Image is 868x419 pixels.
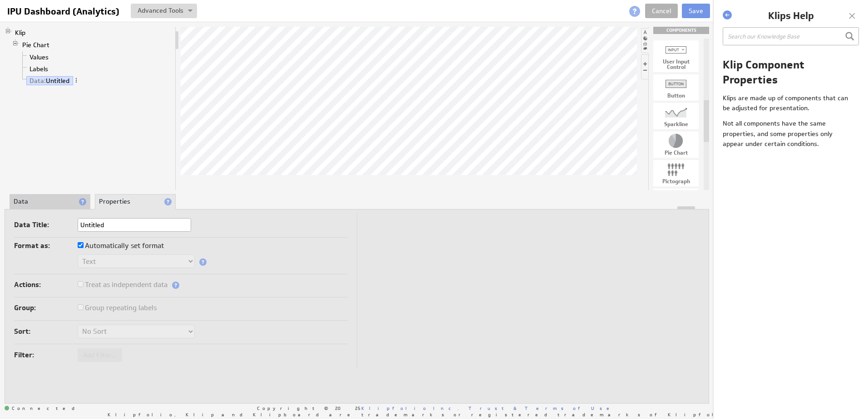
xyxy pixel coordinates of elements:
label: Automatically set format [78,239,164,252]
li: Hide or show the component palette [641,28,649,53]
div: Pie Chart [653,150,699,156]
div: Sparkline [653,122,699,127]
span: Copyright © 2025 [257,406,459,410]
a: Trust & Terms of Use [469,405,616,411]
label: Format as: [14,239,78,252]
p: Not all components have the same properties, and some properties only appear under certain condit... [723,118,853,149]
input: Treat as independent data [78,281,84,287]
input: IPU Dashboard (Analytics) [4,4,125,19]
label: Filter: [14,349,78,361]
div: Pictograph [653,179,699,184]
label: Treat as independent data [78,278,168,291]
span: Add Filter... [78,351,122,359]
input: Automatically set format [78,242,84,248]
span: More actions [73,77,79,83]
a: Values [26,53,52,62]
input: Search our Knowledge Base [723,27,859,45]
div: User Input Control [653,59,699,70]
a: Klipfolio Inc. [361,405,459,411]
h1: Klips Help [734,9,848,23]
li: Data [10,194,90,209]
label: Actions: [14,278,78,291]
p: Klips are made up of components that can be adjusted for presentation. [723,93,853,113]
button: Save [682,4,710,18]
h1: Klip Component Properties [723,57,859,88]
button: Add Filter... [78,348,122,362]
img: button-savedrop.png [188,10,192,13]
div: Button [653,93,699,98]
label: Group: [14,302,78,314]
a: Labels [26,64,52,73]
a: Cancel [645,4,678,18]
label: Sort: [14,325,78,338]
label: Group repeating labels [78,302,157,314]
span: Klipfolio, Klip and Klipboard are trademarks or registered trademarks of Klipfolio Inc. [108,412,765,417]
label: Data Title: [14,219,78,231]
input: Group repeating labels [78,304,84,310]
a: Klip [12,28,29,37]
span: Connected: ID: dpnc-22 Online: true [5,406,80,411]
a: Data: Untitled [26,76,73,85]
a: Pie Chart [19,40,53,49]
li: Hide or show the component controls palette [641,54,648,79]
li: Properties [95,194,176,209]
span: Data: [30,77,46,85]
div: Drag & drop components onto the workspace [653,27,709,34]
